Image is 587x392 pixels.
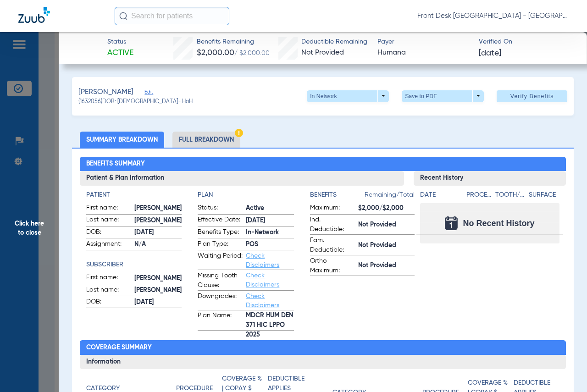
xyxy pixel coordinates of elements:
[197,49,234,57] span: $2,000.00
[377,37,471,47] span: Payer
[198,190,294,200] h4: Plan
[86,203,131,214] span: First name:
[479,48,501,59] span: [DATE]
[134,204,182,213] span: [PERSON_NAME]
[463,219,535,228] span: No Recent History
[541,348,587,392] iframe: Chat Widget
[377,47,471,59] span: Humana
[18,7,50,23] img: Zuub Logo
[198,227,243,238] span: Benefits Type:
[234,50,270,56] span: / $2,000.00
[358,220,415,230] span: Not Provided
[115,7,229,25] input: Search for patients
[134,228,182,237] span: [DATE]
[246,228,294,237] span: In-Network
[198,311,243,330] span: Plan Name:
[86,190,182,200] h4: Patient
[198,215,243,226] span: Effective Date:
[119,12,127,20] img: Search Icon
[310,215,355,234] span: Ind. Deductible:
[134,298,182,307] span: [DATE]
[310,203,355,214] span: Maximum:
[246,253,279,268] a: Check Disclaimers
[198,239,243,250] span: Plan Type:
[107,37,133,47] span: Status
[310,236,355,255] span: Fam. Deductible:
[144,89,153,98] span: Edit
[198,271,243,290] span: Missing Tooth Clause:
[80,355,565,370] h3: Information
[107,47,133,59] span: Active
[445,216,458,230] img: Calendar
[197,37,270,47] span: Benefits Remaining
[86,239,131,250] span: Assignment:
[310,190,365,200] h4: Benefits
[86,215,131,226] span: Last name:
[134,240,182,249] span: N/A
[86,260,182,270] h4: Subscriber
[246,293,279,309] a: Check Disclaimers
[310,256,355,276] span: Ortho Maximum:
[86,273,131,284] span: First name:
[301,49,344,56] span: Not Provided
[198,251,243,270] span: Waiting Period:
[529,190,559,203] app-breakdown-title: Surface
[358,261,415,271] span: Not Provided
[134,286,182,295] span: [PERSON_NAME]
[479,37,572,47] span: Verified On
[134,274,182,283] span: [PERSON_NAME]
[235,129,243,137] img: Hazard
[80,171,404,186] h3: Patient & Plan Information
[246,240,294,249] span: POS
[246,320,294,330] span: MDCR HUM DEN 371 HIC LPPO 2025
[198,292,243,310] span: Downgrades:
[80,157,565,171] h2: Benefits Summary
[307,90,389,102] button: In Network
[78,87,133,98] span: [PERSON_NAME]
[497,90,567,102] button: Verify Benefits
[246,216,294,226] span: [DATE]
[510,93,554,100] span: Verify Benefits
[420,190,459,203] app-breakdown-title: Date
[86,227,131,238] span: DOB:
[495,190,526,203] app-breakdown-title: Tooth/Quad
[358,204,415,213] span: $2,000/$2,000
[358,241,415,250] span: Not Provided
[466,190,492,200] h4: Procedure
[417,11,569,21] span: Front Desk [GEOGRAPHIC_DATA] - [GEOGRAPHIC_DATA] | My Community Dental Centers
[402,90,484,102] button: Save to PDF
[466,190,492,203] app-breakdown-title: Procedure
[414,171,566,186] h3: Recent History
[301,37,367,47] span: Deductible Remaining
[134,216,182,226] span: [PERSON_NAME]
[420,190,459,200] h4: Date
[365,190,415,203] span: Remaining/Total
[246,272,279,288] a: Check Disclaimers
[78,98,193,106] span: (1632056) DOB: [DEMOGRAPHIC_DATA] - HoH
[172,132,240,148] li: Full Breakdown
[80,340,565,355] h2: Coverage Summary
[495,190,526,200] h4: Tooth/Quad
[80,132,164,148] li: Summary Breakdown
[310,190,365,203] app-breakdown-title: Benefits
[246,204,294,213] span: Active
[529,190,559,200] h4: Surface
[198,203,243,214] span: Status:
[86,297,131,308] span: DOB:
[86,285,131,296] span: Last name:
